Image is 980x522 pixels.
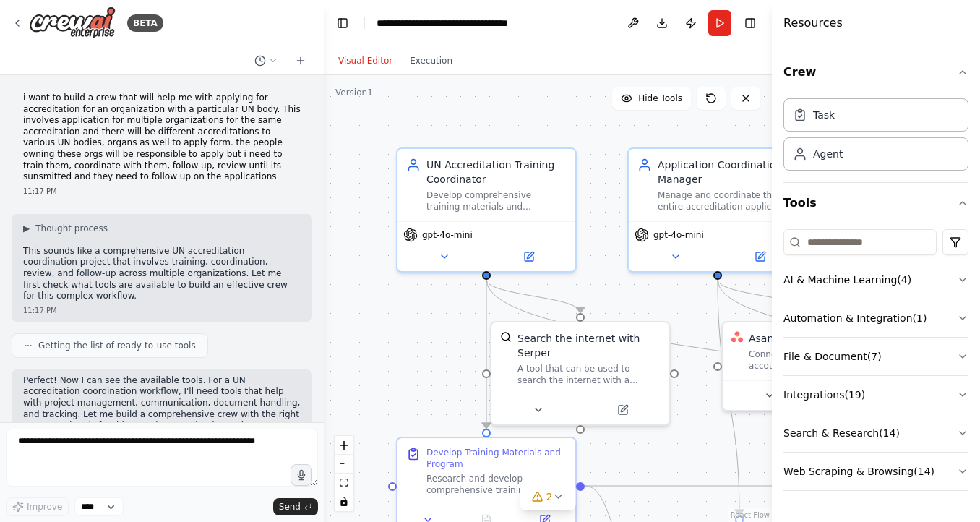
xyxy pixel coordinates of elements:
[27,501,62,513] span: Improve
[517,363,661,386] div: A tool that can be used to search the internet with a search_query. Supports different search typ...
[479,279,588,312] g: Edge from cf3d0cbd-cafe-42f7-ab4c-4ed85a547aa4 to b1b9a96f-3610-4c56-958a-e647fea2d197
[658,158,798,187] div: Application Coordination Manager
[6,497,69,516] button: Improve
[23,223,108,234] button: ▶Thought process
[783,93,968,182] div: Crew
[813,147,843,161] div: Agent
[783,52,968,93] button: Crew
[783,223,968,502] div: Tools
[279,501,301,513] span: Send
[23,246,301,302] p: This sounds like a comprehensive UN accreditation coordination project that involves training, co...
[479,279,494,428] g: Edge from cf3d0cbd-cafe-42f7-ab4c-4ed85a547aa4 to ffdbaa96-fd99-4368-be4c-76e32d8f43ad
[332,13,353,33] button: Hide left sidebar
[401,52,461,69] button: Execution
[500,331,512,343] img: SerperDevTool
[289,52,312,69] button: Start a new chat
[783,453,968,490] button: Web Scraping & Browsing(14)
[377,16,508,30] nav: breadcrumb
[783,299,968,337] button: Automation & Integration(1)
[335,455,353,474] button: zoom out
[783,376,968,414] button: Integrations(19)
[426,473,567,496] div: Research and develop comprehensive training materials for organizations applying for {un_body} ac...
[426,158,567,187] div: UN Accreditation Training Coordinator
[38,340,196,351] span: Getting the list of ready-to-use tools
[749,331,780,346] div: Asana
[731,331,743,343] img: Asana
[23,375,301,432] p: Perfect! Now I can see the available tools. For a UN accreditation coordination workflow, I'll ne...
[638,93,682,104] span: Hide Tools
[653,229,704,241] span: gpt-4o-mini
[23,305,301,316] div: 11:17 PM
[29,7,116,39] img: Logo
[23,93,301,183] p: i want to build a crew that will help me with applying for accreditation for an organization with...
[249,52,283,69] button: Switch to previous chat
[23,223,30,234] span: ▶
[490,321,671,426] div: SerperDevToolSearch the internet with SerperA tool that can be used to search the internet with a...
[335,87,373,98] div: Version 1
[335,436,353,511] div: React Flow controls
[749,348,892,372] div: Connect to your users’ Asana accounts
[783,14,843,32] h4: Resources
[783,414,968,452] button: Search & Research(14)
[721,321,902,411] div: AsanaAsanaConnect to your users’ Asana accounts
[488,248,569,265] button: Open in side panel
[35,223,108,234] span: Thought process
[710,279,819,312] g: Edge from e6a1d9a1-a693-47bf-b11d-e626f283241f to f9d30b2e-4c9b-4ae8-94ca-be3f5aea982b
[426,189,567,213] div: Develop comprehensive training materials and coordinate training sessions for organization repres...
[330,52,401,69] button: Visual Editor
[783,338,968,375] button: File & Document(7)
[658,189,798,213] div: Manage and coordinate the entire accreditation application process across multiple organizations,...
[546,489,553,504] span: 2
[291,464,312,486] button: Click to speak your automation idea
[520,484,576,510] button: 2
[23,186,301,197] div: 11:17 PM
[783,183,968,223] button: Tools
[740,13,760,33] button: Hide right sidebar
[585,479,893,493] g: Edge from ffdbaa96-fd99-4368-be4c-76e32d8f43ad to cd7ed36f-7c48-47dc-a9da-8d92dee5d945
[335,436,353,455] button: zoom in
[273,498,318,515] button: Send
[127,14,163,32] div: BETA
[582,401,663,419] button: Open in side panel
[783,261,968,299] button: AI & Machine Learning(4)
[627,147,808,273] div: Application Coordination ManagerManage and coordinate the entire accreditation application proces...
[396,147,577,273] div: UN Accreditation Training CoordinatorDevelop comprehensive training materials and coordinate trai...
[731,511,770,519] a: React Flow attribution
[335,492,353,511] button: toggle interactivity
[426,447,567,470] div: Develop Training Materials and Program
[335,474,353,492] button: fit view
[422,229,473,241] span: gpt-4o-mini
[517,331,661,360] div: Search the internet with Serper
[612,87,691,110] button: Hide Tools
[719,248,801,265] button: Open in side panel
[813,108,835,122] div: Task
